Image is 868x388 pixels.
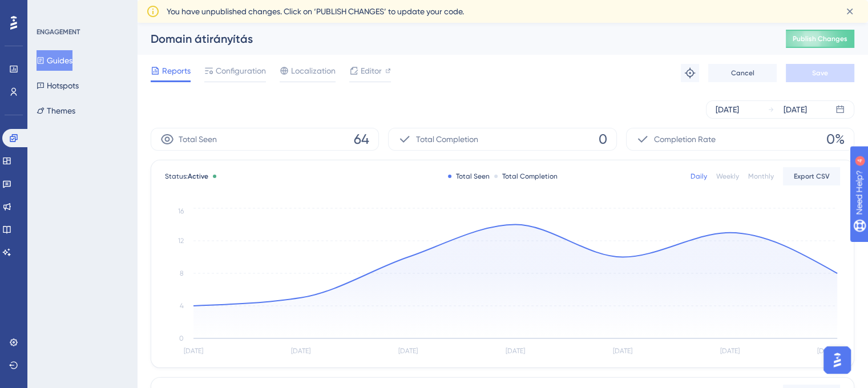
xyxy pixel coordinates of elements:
[398,347,418,355] tspan: [DATE]
[654,132,716,146] span: Completion Rate
[180,302,184,310] tspan: 4
[826,130,845,148] span: 0%
[416,132,478,146] span: Total Completion
[783,167,840,185] button: Export CSV
[708,64,777,82] button: Cancel
[37,50,72,71] button: Guides
[361,64,382,78] span: Editor
[79,6,83,15] div: 4
[748,172,774,181] div: Monthly
[784,103,807,116] div: [DATE]
[599,130,607,148] span: 0
[448,172,490,181] div: Total Seen
[179,334,184,342] tspan: 0
[165,172,208,181] span: Status:
[786,64,854,82] button: Save
[178,237,184,245] tspan: 12
[720,347,740,355] tspan: [DATE]
[179,132,217,146] span: Total Seen
[793,34,847,43] span: Publish Changes
[354,130,369,148] span: 64
[291,347,310,355] tspan: [DATE]
[184,347,203,355] tspan: [DATE]
[162,64,191,78] span: Reports
[151,31,757,47] div: Domain átirányítás
[731,68,754,78] span: Cancel
[291,64,336,78] span: Localization
[167,5,464,18] span: You have unpublished changes. Click on ‘PUBLISH CHANGES’ to update your code.
[37,27,80,37] div: ENGAGEMENT
[216,64,266,78] span: Configuration
[794,172,830,181] span: Export CSV
[188,172,208,180] span: Active
[812,68,828,78] span: Save
[37,75,79,96] button: Hotspots
[817,347,836,355] tspan: [DATE]
[494,172,558,181] div: Total Completion
[506,347,525,355] tspan: [DATE]
[820,343,854,377] iframe: UserGuiding AI Assistant Launcher
[691,172,707,181] div: Daily
[27,3,71,17] span: Need Help?
[716,172,739,181] div: Weekly
[613,347,632,355] tspan: [DATE]
[178,207,184,215] tspan: 16
[786,30,854,48] button: Publish Changes
[37,100,75,121] button: Themes
[180,269,184,277] tspan: 8
[716,103,739,116] div: [DATE]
